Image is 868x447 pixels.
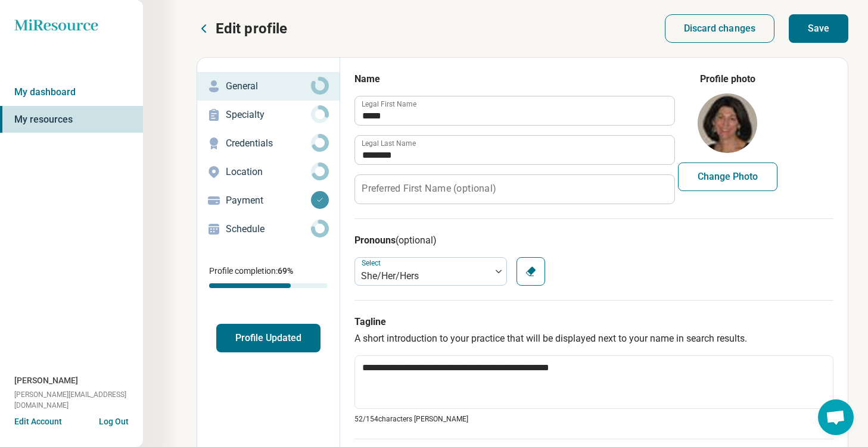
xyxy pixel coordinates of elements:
[396,235,437,246] span: (optional)
[226,108,311,122] p: Specialty
[678,162,777,191] button: Change Photo
[216,19,287,38] p: Edit profile
[818,399,854,435] a: Open chat
[354,414,833,424] p: 52/ 154 characters [PERSON_NAME]
[789,14,848,43] button: Save
[197,101,340,129] a: Specialty
[354,315,833,329] h3: Tagline
[362,184,496,193] label: Preferred First Name (optional)
[226,136,311,151] p: Credentials
[362,101,416,108] label: Legal First Name
[362,140,416,147] label: Legal Last Name
[354,332,833,346] p: A short introduction to your practice that will be displayed next to your name in search results.
[665,14,775,43] button: Discard changes
[226,193,311,208] p: Payment
[354,233,833,248] h3: Pronouns
[216,324,321,352] button: Profile Updated
[197,258,340,295] div: Profile completion:
[226,79,311,93] p: General
[361,269,485,283] div: She/Her/Hers
[278,266,293,276] span: 69 %
[226,165,311,179] p: Location
[197,186,340,215] a: Payment
[197,129,340,158] a: Credentials
[698,93,757,153] img: avatar image
[209,283,328,288] div: Profile completion
[226,222,311,236] p: Schedule
[362,259,383,267] label: Select
[700,72,755,86] legend: Profile photo
[14,374,78,387] span: [PERSON_NAME]
[14,415,62,428] button: Edit Account
[197,19,287,38] button: Edit profile
[197,72,340,101] a: General
[197,215,340,243] a: Schedule
[354,72,674,86] h3: Name
[14,389,143,411] span: [PERSON_NAME][EMAIL_ADDRESS][DOMAIN_NAME]
[197,158,340,186] a: Location
[99,415,129,425] button: Log Out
